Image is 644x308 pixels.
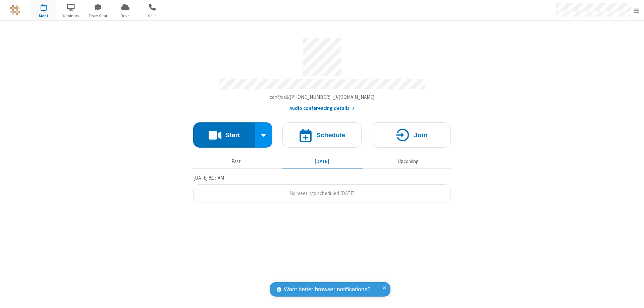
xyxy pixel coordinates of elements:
[368,155,448,168] button: Upcoming
[225,132,240,138] h4: Start
[86,13,111,19] span: Team Chat
[270,94,375,100] span: Copy my meeting room link
[270,93,375,101] button: Copy my meeting room linkCopy my meeting room link
[113,13,138,19] span: Drive
[289,190,355,196] span: No meetings scheduled [DATE]
[193,174,451,203] section: Today's Meetings
[196,155,277,168] button: Past
[31,13,56,19] span: Meet
[193,122,255,148] button: Start
[284,285,370,294] span: Want better browser notifications?
[58,13,84,19] span: Webinars
[10,5,20,15] img: QA Selenium DO NOT DELETE OR CHANGE
[193,175,224,181] span: [DATE] 8:13 AM
[282,155,363,168] button: [DATE]
[255,122,273,148] div: Start conference options
[372,122,451,148] button: Join
[140,13,165,19] span: Calls
[414,132,427,138] h4: Join
[289,105,355,112] button: Audio conferencing details
[316,132,345,138] h4: Schedule
[193,33,451,112] section: Account details
[282,122,362,148] button: Schedule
